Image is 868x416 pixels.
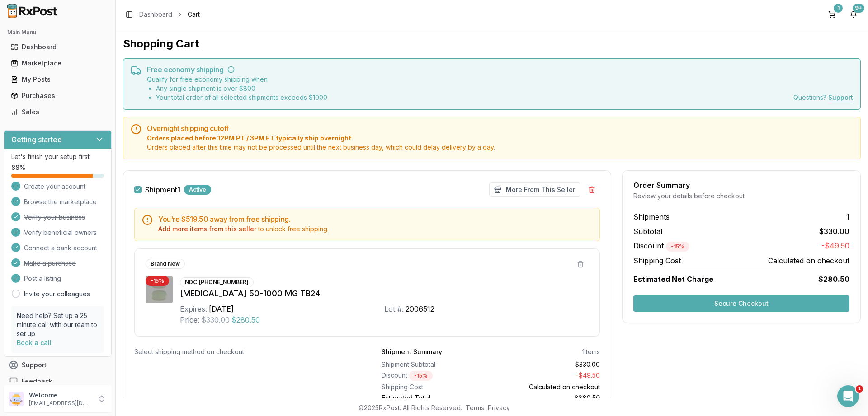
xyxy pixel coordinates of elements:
div: NDC: [PHONE_NUMBER] [180,277,254,287]
button: Marketplace [4,56,112,70]
div: Shipment Summary [382,347,442,356]
div: $280.50 [495,393,600,402]
a: Book a call [17,339,52,346]
div: 1 [834,4,843,13]
a: My Posts [7,71,108,88]
div: Discount [382,371,487,381]
span: Discount [633,241,689,250]
div: $330.00 [495,360,600,369]
div: Price: [180,314,199,325]
img: Janumet XR 50-1000 MG TB24 [146,276,173,303]
span: Estimated Net Charge [633,275,713,284]
div: Review your details before checkout [633,192,849,201]
div: Sales [11,108,104,117]
span: Feedback [22,377,52,386]
button: Sales [4,105,112,119]
button: My Posts [4,72,112,87]
div: - 15 % [409,371,433,381]
span: Subtotal [633,226,662,237]
a: Invite your colleagues [24,290,90,299]
li: Your total order of all selected shipments exceeds $ 1000 [156,93,327,102]
p: Need help? Set up a 25 minute call with our team to set up. [17,311,99,338]
div: Select shipping method on checkout [134,347,353,356]
div: - 15 % [146,276,169,286]
span: Create your account [24,182,85,191]
button: Secure Checkout [633,295,849,312]
span: Orders placed before 12PM PT / 3PM ET typically ship overnight. [147,134,853,143]
img: User avatar [9,392,24,406]
div: 2006512 [406,304,434,314]
div: Purchases [11,91,104,100]
div: [MEDICAL_DATA] 50-1000 MG TB24 [180,287,589,300]
span: Verify your business [24,213,85,222]
div: Brand New [146,259,185,269]
iframe: Intercom live chat [837,385,859,407]
span: Orders placed after this time may not be processed until the next business day, which could delay... [147,143,853,152]
button: 1 [825,7,839,22]
h3: Getting started [11,134,62,145]
p: [EMAIL_ADDRESS][DOMAIN_NAME] [29,400,92,407]
span: Browse the marketplace [24,197,97,206]
div: Estimated Total [382,393,487,402]
h5: Overnight shipping cutoff [147,125,853,132]
h5: Free economy shipping [147,66,853,73]
span: Post a listing [24,274,61,283]
div: Dashboard [11,42,104,51]
a: Terms [466,404,484,411]
div: 1 items [582,347,600,356]
button: More From This Seller [489,182,580,197]
a: Marketplace [7,55,108,71]
span: $280.50 [231,314,260,325]
div: Active [184,185,211,195]
span: $280.50 [818,274,849,285]
button: Support [4,357,112,373]
h5: You're $519.50 away from free shipping. [158,215,592,223]
span: -$49.50 [821,240,849,252]
span: $330.00 [819,226,849,237]
div: Expires: [180,304,207,314]
a: Dashboard [139,10,172,19]
div: [DATE] [209,304,234,314]
img: RxPost Logo [4,4,61,18]
span: Verify beneficial owners [24,228,97,237]
div: to unlock free shipping. [158,224,592,234]
a: Sales [7,104,108,120]
span: $330.00 [201,314,230,325]
span: Calculated on checkout [768,255,849,266]
div: - 15 % [666,242,689,252]
button: 9+ [846,7,861,22]
div: Marketplace [11,59,104,68]
div: Qualify for free economy shipping when [147,75,327,102]
div: My Posts [11,75,104,84]
h1: Shopping Cart [123,37,861,51]
div: Shipment Subtotal [382,360,487,369]
div: Order Summary [633,182,849,189]
button: Purchases [4,89,112,103]
button: Dashboard [4,40,112,54]
nav: breadcrumb [139,10,200,19]
div: Calculated on checkout [495,383,600,392]
li: Any single shipment is over $ 800 [156,84,327,93]
a: Privacy [488,404,510,411]
p: Welcome [29,391,92,400]
span: Make a purchase [24,259,76,268]
div: Shipping Cost [382,383,487,392]
a: Purchases [7,88,108,104]
button: Feedback [4,373,112,389]
button: Add more items from this seller [158,224,256,234]
p: Let's finish your setup first! [11,152,104,161]
span: 88 % [11,163,25,172]
a: Dashboard [7,39,108,55]
div: - $49.50 [495,371,600,381]
div: Lot #: [384,304,404,314]
div: 9+ [853,4,864,13]
h2: Main Menu [7,29,108,36]
span: Cart [188,10,200,19]
label: Shipment 1 [145,186,180,193]
span: Shipping Cost [633,255,681,266]
span: 1 [846,211,849,222]
span: Shipments [633,211,670,222]
div: Questions? [793,93,853,102]
span: Connect a bank account [24,243,97,252]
